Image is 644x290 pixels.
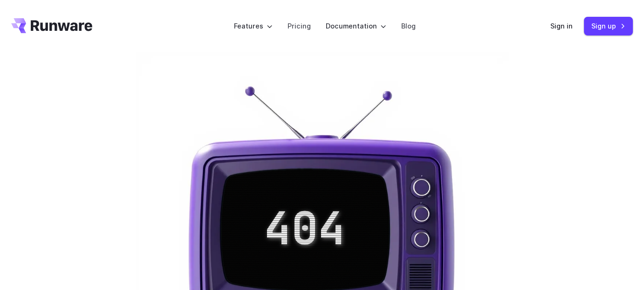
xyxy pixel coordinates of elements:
[584,17,633,35] a: Sign up
[550,21,573,31] a: Sign in
[11,18,92,33] a: Go to /
[288,21,311,31] a: Pricing
[401,21,416,31] a: Blog
[326,21,386,31] label: Documentation
[234,21,273,31] label: Features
